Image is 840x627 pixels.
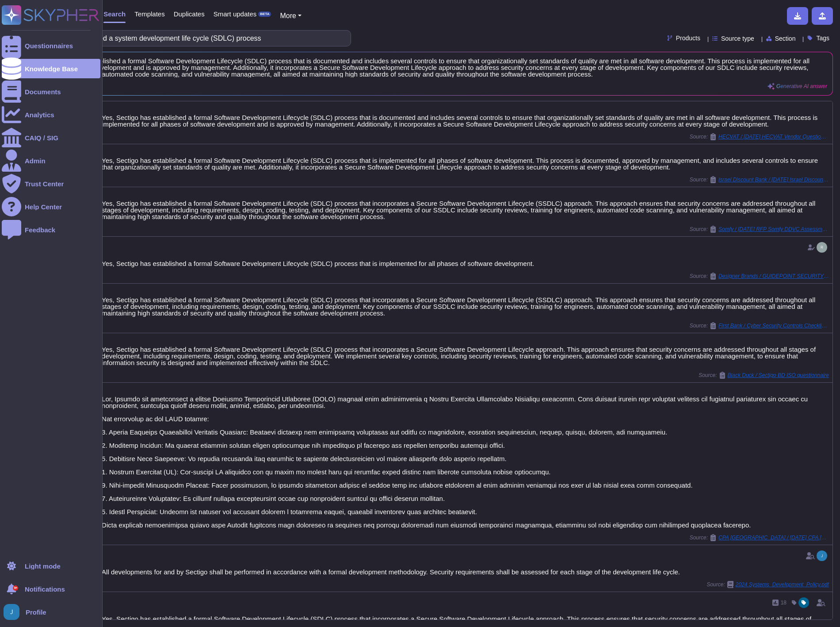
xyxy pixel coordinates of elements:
button: user [2,602,26,622]
div: Questionnaires [25,42,73,49]
span: HECVAT / [DATE] HECVAT Vendor Questionnaire blank Copy [718,134,829,139]
span: Tags [816,35,829,41]
button: More [280,11,302,21]
span: CPA [GEOGRAPHIC_DATA] / [DATE] CPA [GEOGRAPHIC_DATA] VRA Questionnaire Sectigo Copy [718,535,829,540]
span: Source: [690,322,829,329]
a: Feedback [2,220,100,239]
div: Lor, Ipsumdo sit ametconsect a elitse Doeiusmo Temporincid Utlaboree (DOLO) magnaal enim adminimv... [102,396,829,528]
span: Israel Discount Bank / [DATE] Israel Discount Bank SIG Lite 2021 [718,177,829,182]
span: Source: [690,133,829,140]
a: Analytics [2,105,100,124]
span: Source type [721,35,754,42]
div: Yes, Sectigo has established a formal Software Development Lifecycle (SDLC) process that is imple... [102,157,829,170]
div: Admin [25,158,46,164]
span: Somfy / [DATE] RFP Somfy DDVC Assessment Grid v3.1 [718,227,829,232]
div: BETA [258,12,271,17]
span: Generative AI answer [776,84,827,89]
input: Search a question or template... [35,31,342,46]
span: Notifications [25,586,65,592]
img: user [4,604,19,620]
span: Black Duck / Sectigo BD ISO questionnaire [728,373,829,378]
div: Analytics [25,112,54,118]
span: Smart updates [214,11,257,17]
div: Yes, Sectigo has established a formal Software Development Lifecycle (SDLC) process that is imple... [102,260,829,267]
span: More [280,12,296,19]
a: Questionnaires [2,36,100,55]
span: Source: [690,273,829,280]
div: CAIQ / SIG [25,135,58,141]
div: Yes, Sectigo has established a formal Software Development Lifecycle (SDLC) process that is docum... [102,114,829,127]
div: Trust Center [25,181,64,187]
span: Templates [134,11,164,17]
span: Search [103,11,126,17]
span: 2024 Systems_Development_Policy.pdf [736,582,829,587]
div: Yes, Sectigo has established a formal Software Development Lifecycle (SDLC) process that incorpor... [102,296,829,316]
img: user [817,242,827,253]
div: Light mode [25,563,61,569]
a: Help Center [2,197,100,216]
span: First Bank / Cyber Security Controls Checklist (27655 0) [718,323,829,328]
span: Yes, Sectigo has established a formal Software Development Lifecycle (SDLC) process that is docum... [36,58,827,77]
span: Source: [690,534,829,541]
a: Admin [2,151,100,170]
span: Section [775,35,796,42]
div: Help Center [25,204,62,210]
div: Feedback [25,227,55,233]
a: CAIQ / SIG [2,128,100,147]
span: Source: [706,581,829,588]
span: 18 [781,600,787,605]
span: Duplicates [174,11,205,17]
span: Source: [690,226,829,233]
div: Knowledge Base [25,65,78,72]
a: Trust Center [2,174,100,193]
a: Knowledge Base [2,59,100,78]
a: Documents [2,82,100,101]
span: Products [676,35,700,41]
div: Yes, Sectigo has established a formal Software Development Lifecycle (SDLC) process that incorpor... [102,346,829,366]
img: user [817,550,827,561]
div: Documents [25,88,61,95]
span: Designer Brands / GUIDEPOINT SECURITY LLC SIG Lite [DATE] [718,273,829,279]
div: 9+ [13,585,18,591]
span: Source: [699,372,829,379]
span: Profile [26,609,46,615]
div: All developments for and by Sectigo shall be performed in accordance with a formal development me... [102,569,829,575]
div: Yes, Sectigo has established a formal Software Development Lifecycle (SDLC) process that incorpor... [102,200,829,220]
span: Source: [690,176,829,183]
